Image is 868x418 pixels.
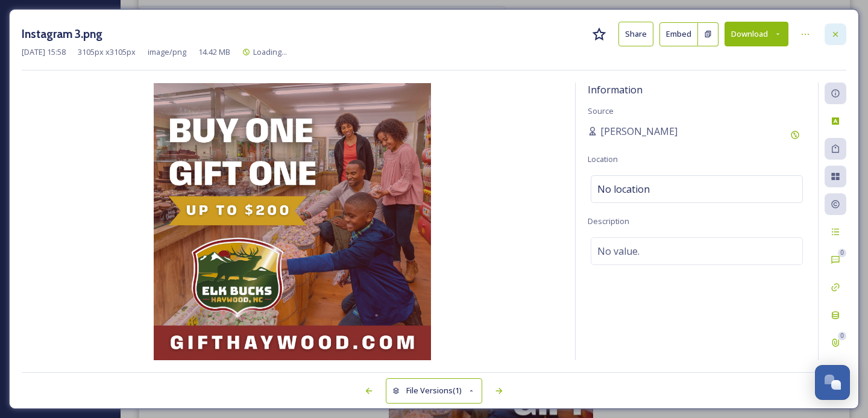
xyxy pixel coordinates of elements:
[838,332,846,340] div: 0
[78,46,136,58] span: 3105 px x 3105 px
[597,244,640,258] span: No value.
[838,249,846,257] div: 0
[815,365,850,400] button: Open Chat
[588,105,614,116] span: Source
[198,46,230,58] span: 14.42 MB
[597,182,650,196] span: No location
[725,22,788,46] button: Download
[22,83,563,360] img: Instagram%203.png
[253,46,287,57] span: Loading...
[600,124,678,139] span: [PERSON_NAME]
[22,46,66,58] span: [DATE] 15:58
[386,378,482,403] button: File Versions(1)
[588,154,618,164] span: Location
[659,22,698,46] button: Embed
[618,22,653,46] button: Share
[148,46,186,58] span: image/png
[22,25,102,43] h3: Instagram 3.png
[588,216,629,226] span: Description
[588,83,643,96] span: Information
